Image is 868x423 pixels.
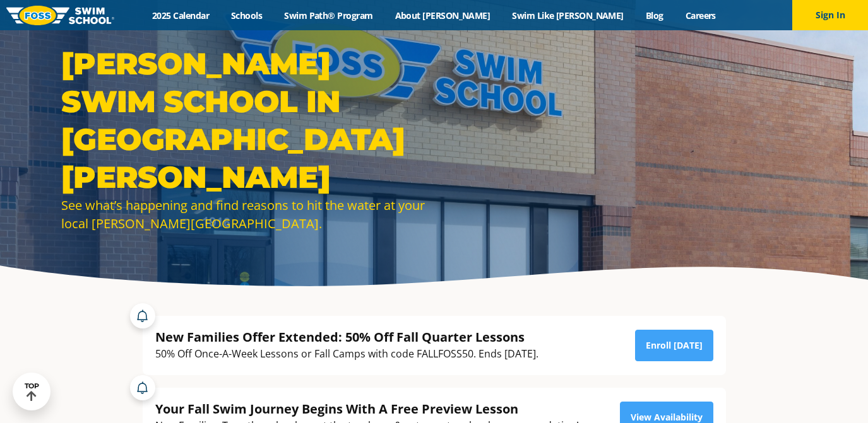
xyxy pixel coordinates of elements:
[155,328,538,345] div: New Families Offer Extended: 50% Off Fall Quarter Lessons
[273,9,384,21] a: Swim Path® Program
[634,9,674,21] a: Blog
[501,9,635,21] a: Swim Like [PERSON_NAME]
[384,9,501,21] a: About [PERSON_NAME]
[6,6,114,25] img: FOSS Swim School Logo
[155,345,538,362] div: 50% Off Once-A-Week Lessons or Fall Camps with code FALLFOSS50. Ends [DATE].
[155,400,579,417] div: Your Fall Swim Journey Begins With A Free Preview Lesson
[25,382,39,402] div: TOP
[674,9,727,21] a: Careers
[61,196,427,233] div: See what’s happening and find reasons to hit the water at your local [PERSON_NAME][GEOGRAPHIC_DATA].
[220,9,273,21] a: Schools
[635,330,713,361] a: Enroll [DATE]
[61,45,427,196] h1: [PERSON_NAME] Swim School in [GEOGRAPHIC_DATA][PERSON_NAME]
[141,9,220,21] a: 2025 Calendar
